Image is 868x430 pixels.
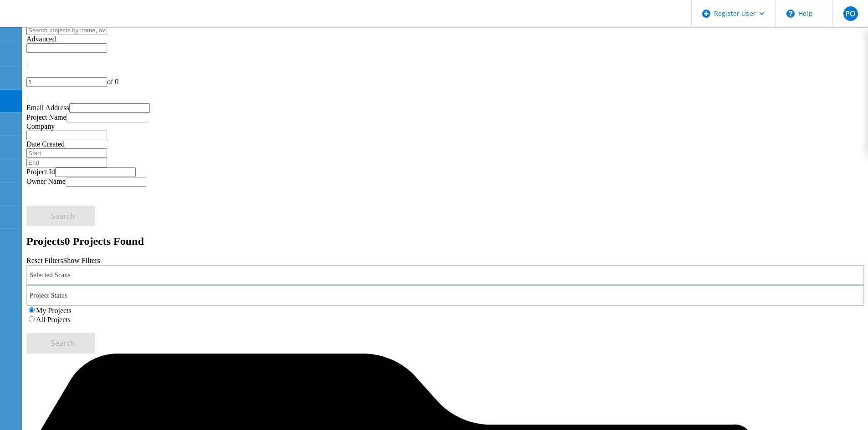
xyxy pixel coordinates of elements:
[36,307,72,314] label: My Projects
[26,61,864,69] div: |
[26,265,864,285] div: Selected Scans
[26,104,69,111] label: Email Address
[26,35,56,43] span: Advanced
[845,10,856,17] span: PO
[26,148,107,158] input: Start
[26,235,65,247] b: Projects
[51,338,75,348] span: Search
[107,78,118,86] span: of 0
[26,25,107,35] input: Search projects by name, owner, ID, company, etc
[26,333,95,354] button: Search
[26,257,63,264] a: Reset Filters
[26,177,66,185] label: Owner Name
[26,158,107,167] input: End
[26,122,55,130] label: Company
[26,113,67,121] label: Project Name
[786,10,795,18] svg: \n
[26,95,864,103] div: |
[26,140,65,148] label: Date Created
[26,206,95,226] button: Search
[26,285,864,306] div: Project Status
[36,316,71,324] label: All Projects
[51,211,75,221] span: Search
[26,168,55,176] label: Project Id
[63,257,100,264] a: Show Filters
[9,18,107,25] a: Live Optics Dashboard
[65,235,144,247] span: 0 Projects Found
